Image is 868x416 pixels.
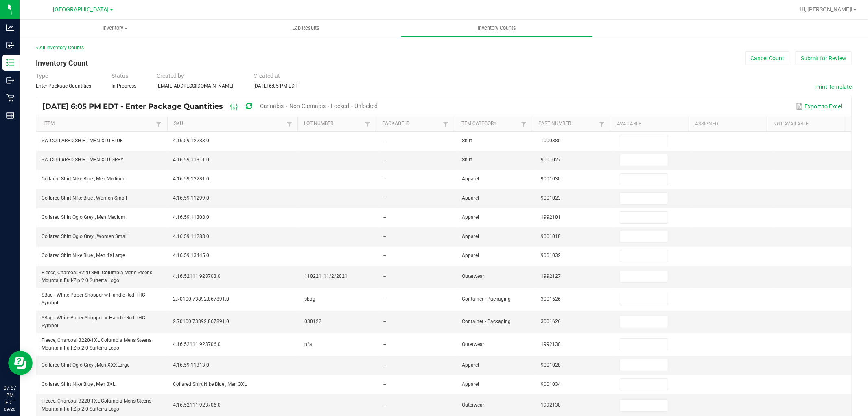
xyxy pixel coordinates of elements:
[53,6,109,13] span: [GEOGRAPHIC_DATA]
[462,381,479,387] span: Apparel
[36,45,84,51] a: < All Inventory Counts
[462,319,511,324] span: Container - Packaging
[173,296,229,302] span: 2.70100.73892.867891.0
[383,402,386,408] span: --
[112,83,136,89] span: In Progress
[541,253,561,258] span: 9001032
[42,337,151,351] span: Fleece, Charcoal 3220-1XL Columbia Mens Steens Mountain Full-Zip 2.0 Surterra Logo
[281,24,330,32] span: Lab Results
[42,253,125,258] span: Collared Shirt Nike Blue , Men 4XLarge
[541,138,561,143] span: T000380
[8,351,33,375] iframe: Resource center
[6,76,14,84] inline-svg: Outbound
[441,119,450,129] a: Filter
[541,195,561,201] span: 9001023
[154,119,164,129] a: Filter
[42,292,145,306] span: SBag - White Paper Shopper w Handle Red THC Symbol
[597,119,607,129] a: Filter
[289,103,326,109] span: Non-Cannabis
[610,117,688,132] th: Available
[541,381,561,387] span: 9001034
[210,20,401,37] a: Lab Results
[363,119,372,129] a: Filter
[794,99,844,113] button: Export to Excel
[173,157,209,163] span: 4.16.59.11311.0
[461,121,519,127] a: Item CategorySortable
[462,253,479,258] span: Apparel
[157,73,184,79] span: Created by
[383,273,386,279] span: --
[541,362,561,368] span: 9001028
[6,41,14,49] inline-svg: Inbound
[42,214,125,220] span: Collared Shirt Ogio Grey , Men Medium
[541,157,561,163] span: 9001027
[462,296,511,302] span: Container - Packaging
[4,406,16,412] p: 09/20
[44,121,154,127] a: ItemSortable
[42,233,128,239] span: Collared Shirt Ogio Grey , Women Small
[42,362,129,368] span: Collared Shirt Ogio Grey , Men XXXLarge
[462,233,479,239] span: Apparel
[173,176,209,182] span: 4.16.59.12281.0
[42,381,115,387] span: Collared Shirt Nike Blue , Men 3XL
[462,138,472,143] span: Shirt
[36,83,91,89] span: Enter Package Quantities
[42,176,125,182] span: Collared Shirt Nike Blue , Men Medium
[173,195,209,201] span: 4.16.59.11299.0
[304,341,312,347] span: n/a
[462,341,484,347] span: Outerwear
[254,73,280,79] span: Created at
[467,24,527,32] span: Inventory Counts
[4,384,16,406] p: 07:57 PM EDT
[173,319,229,324] span: 2.70100.73892.867891.0
[383,157,386,163] span: --
[462,214,479,220] span: Apparel
[20,24,210,32] span: Inventory
[173,214,209,220] span: 4.16.59.11308.0
[767,117,845,132] th: Not Available
[383,341,386,347] span: --
[260,103,284,109] span: Cannabis
[42,195,127,201] span: Collared Shirt Nike Blue , Women Small
[745,51,789,65] button: Cancel Count
[462,402,484,408] span: Outerwear
[383,214,386,220] span: --
[355,103,378,109] span: Unlocked
[173,233,209,239] span: 4.16.59.11288.0
[173,402,221,408] span: 4.16.52111.923706.0
[383,253,386,258] span: --
[42,270,152,283] span: Fleece, Charcoal 3220-SML Columbia Mens Steens Mountain Full-Zip 2.0 Surterra Logo
[689,117,767,132] th: Assigned
[6,94,14,102] inline-svg: Retail
[401,20,592,37] a: Inventory Counts
[462,176,479,182] span: Apparel
[541,296,561,302] span: 3001626
[36,59,88,67] span: Inventory Count
[6,24,14,32] inline-svg: Analytics
[173,253,209,258] span: 4.16.59.13445.0
[541,341,561,347] span: 1992130
[36,73,48,79] span: Type
[383,138,386,143] span: --
[304,319,321,324] span: 030122
[174,121,284,127] a: SKUSortable
[541,233,561,239] span: 9001018
[462,273,484,279] span: Outerwear
[519,119,529,129] a: Filter
[284,119,294,129] a: Filter
[42,398,151,412] span: Fleece, Charcoal 3220-1XL Columbia Mens Steens Mountain Full-Zip 2.0 Surterra Logo
[541,176,561,182] span: 9001030
[173,273,221,279] span: 4.16.52111.923703.0
[800,6,853,13] span: Hi, [PERSON_NAME]!
[541,273,561,279] span: 1992127
[42,99,384,114] div: [DATE] 6:05 PM EDT - Enter Package Quantities
[541,214,561,220] span: 1992101
[6,59,14,67] inline-svg: Inventory
[382,121,441,127] a: Package IdSortable
[383,362,386,368] span: --
[383,319,386,324] span: --
[383,296,386,302] span: --
[42,138,123,143] span: SW COLLARED SHIRT MEN XLG BLUE
[462,157,472,163] span: Shirt
[304,121,363,127] a: Lot NumberSortable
